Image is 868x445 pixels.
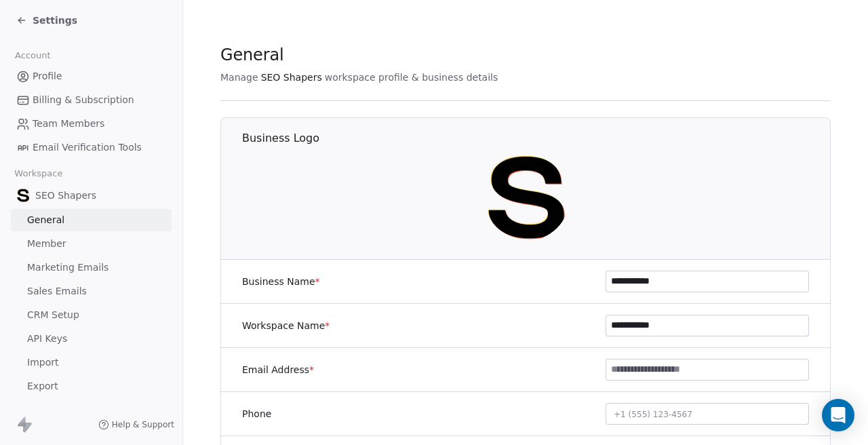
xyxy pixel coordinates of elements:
span: Sales Emails [27,284,87,298]
span: Export [27,379,58,393]
span: General [220,45,284,65]
img: SEO-Shapers-Favicon.png [16,189,30,202]
a: General [11,209,172,231]
img: SEO-Shapers-Favicon.png [483,154,570,241]
span: Workspace [9,163,68,184]
span: CRM Setup [27,308,79,322]
a: Member [11,233,172,255]
span: Profile [33,69,62,83]
label: Phone [242,407,271,421]
span: General [27,213,64,227]
a: Profile [11,65,172,88]
a: Sales Emails [11,280,172,303]
a: Export [11,375,172,398]
span: Billing & Subscription [33,93,134,107]
a: Billing & Subscription [11,89,172,111]
a: Marketing Emails [11,256,172,279]
span: SEO Shapers [261,71,322,84]
a: Email Verification Tools [11,136,172,159]
div: Open Intercom Messenger [822,399,854,431]
a: Team Members [11,113,172,135]
span: Settings [33,14,77,27]
span: Member [27,237,66,251]
span: SEO Shapers [35,189,96,202]
span: Help & Support [112,419,174,430]
a: Settings [16,14,77,27]
span: +1 (555) 123-4567 [614,410,692,419]
label: Business Name [242,275,320,288]
span: Manage [220,71,258,84]
a: Help & Support [98,419,174,430]
a: Import [11,351,172,374]
span: Account [9,45,56,66]
span: API Keys [27,332,67,346]
span: Email Verification Tools [33,140,142,155]
label: Workspace Name [242,319,330,332]
button: +1 (555) 123-4567 [606,403,809,425]
span: Marketing Emails [27,260,108,275]
span: Import [27,355,58,370]
a: API Keys [11,328,172,350]
h1: Business Logo [242,131,831,146]
label: Email Address [242,363,314,376]
span: workspace profile & business details [325,71,498,84]
a: CRM Setup [11,304,172,326]
span: Team Members [33,117,104,131]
